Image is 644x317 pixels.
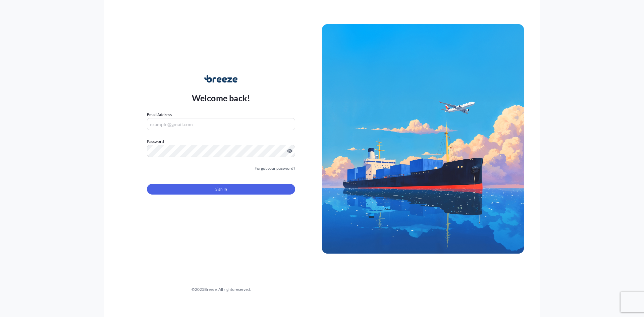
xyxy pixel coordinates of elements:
[147,184,295,195] button: Sign In
[120,286,322,293] div: © 2025 Breeze. All rights reserved.
[255,165,295,172] a: Forgot your password?
[287,148,292,154] button: Show password
[192,93,251,103] p: Welcome back!
[147,111,172,118] label: Email Address
[322,24,524,254] img: Ship illustration
[147,138,295,145] label: Password
[215,186,227,193] span: Sign In
[147,118,295,130] input: example@gmail.com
